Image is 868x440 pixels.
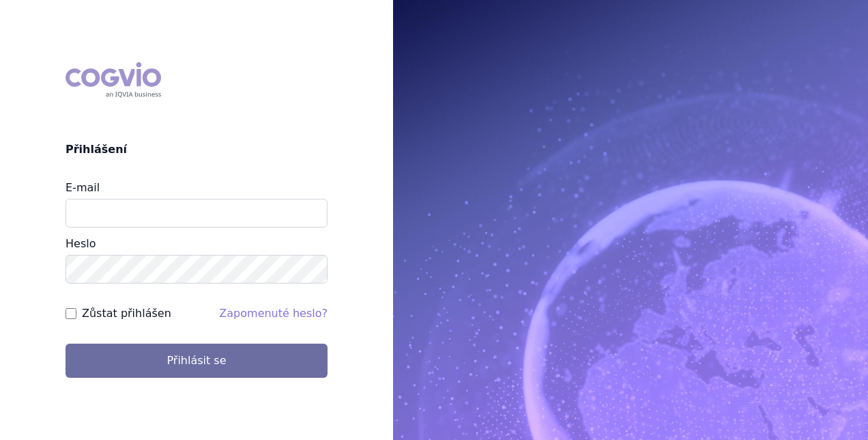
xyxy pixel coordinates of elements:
label: Zůstat přihlášen [82,305,171,322]
label: E-mail [66,181,100,194]
label: Heslo [66,237,96,250]
h2: Přihlášení [66,141,328,158]
button: Přihlásit se [66,344,328,378]
a: Zapomenuté heslo? [219,307,328,320]
div: COGVIO [66,62,161,98]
